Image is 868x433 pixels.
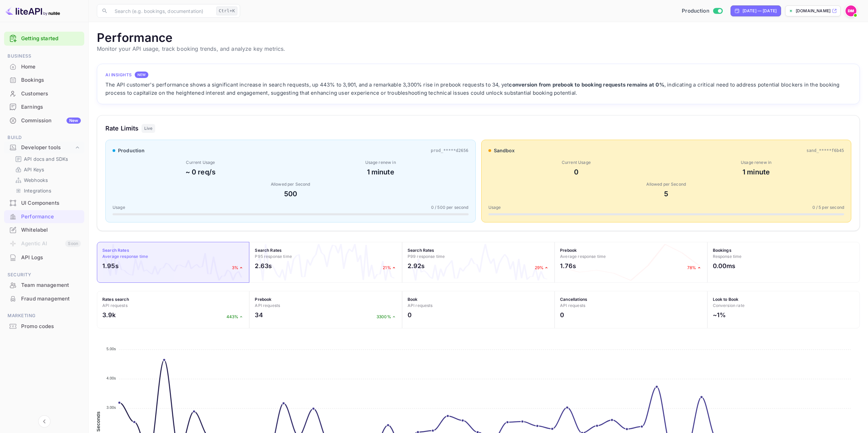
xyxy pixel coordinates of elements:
div: CommissionNew [4,114,84,127]
a: Promo codes [4,320,84,333]
div: New [67,118,81,124]
span: API requests [408,303,433,308]
div: Current Usage [488,159,664,166]
a: Earnings [4,100,84,113]
a: API Logs [4,251,84,264]
span: sandbox [494,147,515,154]
a: Whitelabel [4,223,84,236]
a: Bookings [4,74,84,86]
div: Fraud management [21,295,81,303]
h2: 0.00ms [713,261,736,270]
div: Whitelabel [21,226,81,234]
a: Webhooks [15,176,79,184]
p: Monitor your API usage, track booking trends, and analyze key metrics. [97,45,860,53]
div: Usage renew in [293,159,469,166]
span: P95 response time [255,254,292,259]
span: Usage [488,204,501,211]
span: Security [4,271,84,279]
h4: AI Insights [105,72,132,78]
div: Ctrl+K [216,6,237,15]
strong: Rates search [102,297,129,302]
div: The API customer's performance shows a significant increase in search requests, up 443% to 3,901,... [105,81,851,97]
strong: Prebook [255,297,271,302]
div: Live [142,124,156,133]
h2: 1.95s [102,261,119,270]
p: 29% [535,265,549,271]
span: API requests [255,303,280,308]
div: Integrations [12,186,82,196]
h2: 0 [560,310,564,320]
p: Integrations [24,187,51,194]
a: API Keys [15,166,79,173]
div: ~ 0 req/s [113,167,289,177]
div: Bookings [4,74,84,87]
div: Developer tools [21,144,74,152]
div: Customers [4,87,84,100]
div: API Logs [21,254,81,262]
strong: Prebook [560,248,577,253]
div: NEW [135,72,148,78]
p: 78% [687,265,702,271]
h1: Performance [97,30,860,45]
a: Integrations [15,187,79,194]
h2: 3.9k [102,310,116,320]
p: 3300% [377,314,397,320]
a: Getting started [21,35,81,43]
div: Current Usage [113,159,289,166]
div: Commission [21,117,81,125]
div: Home [4,60,84,74]
p: Webhooks [24,176,48,184]
a: API docs and SDKs [15,155,79,163]
p: 3% [232,265,244,271]
span: Marketing [4,312,84,320]
a: UI Components [4,197,84,209]
div: Bookings [21,76,81,84]
div: Performance [4,210,84,223]
h2: 2.92s [408,261,425,270]
span: 0 / 5 per second [812,204,844,211]
div: API Keys [12,165,82,174]
div: UI Components [21,199,81,207]
tspan: 4.00s [106,376,116,380]
img: Dylan McLean [845,5,856,16]
p: API Keys [24,166,44,173]
div: Allowed per Second [488,181,844,187]
p: [DOMAIN_NAME] [796,8,830,14]
h2: 34 [255,310,263,320]
img: LiteAPI logo [5,5,60,16]
p: 21% [383,265,396,271]
span: Average response time [560,254,606,259]
div: Allowed per Second [113,181,469,187]
span: Build [4,134,84,141]
div: Switch to Sandbox mode [679,7,725,15]
div: Team management [21,281,81,289]
div: UI Components [4,197,84,210]
p: API docs and SDKs [24,155,68,163]
span: Response time [713,254,742,259]
p: 443% [226,314,244,320]
div: 5 [488,189,844,199]
strong: Search Rates [255,248,282,253]
span: API requests [560,303,585,308]
strong: Look to Book [713,297,739,302]
strong: Cancellations [560,297,587,302]
div: Earnings [21,103,81,111]
span: P99 response time [408,254,445,259]
h2: 0 [408,310,412,320]
a: CommissionNew [4,114,84,127]
strong: Search Rates [408,248,435,253]
div: Webhooks [12,175,82,185]
h2: ~1% [713,310,726,320]
div: 500 [113,189,469,199]
div: API docs and SDKs [12,154,82,164]
strong: Search Rates [102,248,129,253]
div: Team management [4,279,84,292]
input: Search (e.g. bookings, documentation) [111,4,214,18]
div: Promo codes [21,323,81,330]
strong: Book [408,297,418,302]
span: Usage [113,204,125,211]
text: Seconds [95,411,101,431]
div: Home [21,63,81,71]
a: Fraud management [4,292,84,305]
